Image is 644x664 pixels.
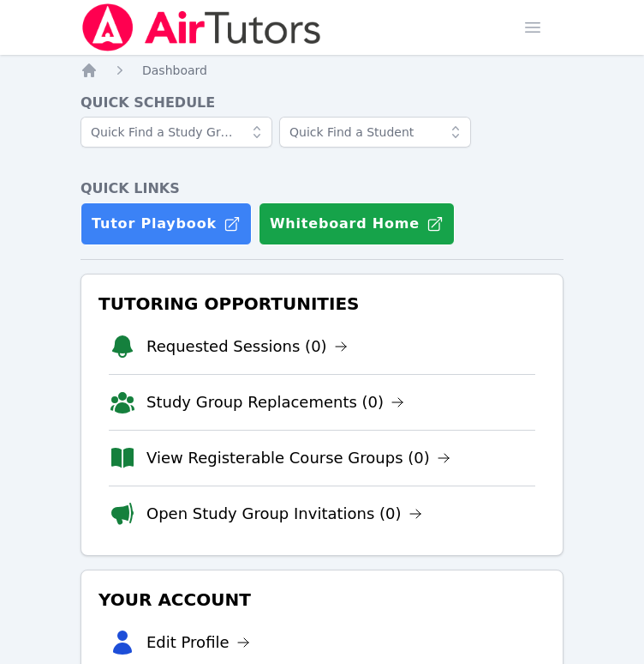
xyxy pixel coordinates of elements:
h3: Your Account [95,584,549,615]
h4: Quick Links [80,178,563,199]
input: Quick Find a Study Group [80,117,272,148]
h3: Tutoring Opportunities [95,288,549,319]
button: Whiteboard Home [259,202,455,245]
a: Requested Sessions (0) [146,335,348,359]
h4: Quick Schedule [80,93,563,113]
a: View Registerable Course Groups (0) [146,446,450,470]
a: Open Study Group Invitations (0) [146,502,422,526]
a: Edit Profile [146,631,250,655]
img: Air Tutors [80,3,323,51]
span: Dashboard [142,63,207,77]
a: Study Group Replacements (0) [146,390,404,414]
nav: Breadcrumb [80,62,563,79]
a: Tutor Playbook [80,202,252,245]
a: Dashboard [142,62,207,79]
input: Quick Find a Student [279,117,471,148]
